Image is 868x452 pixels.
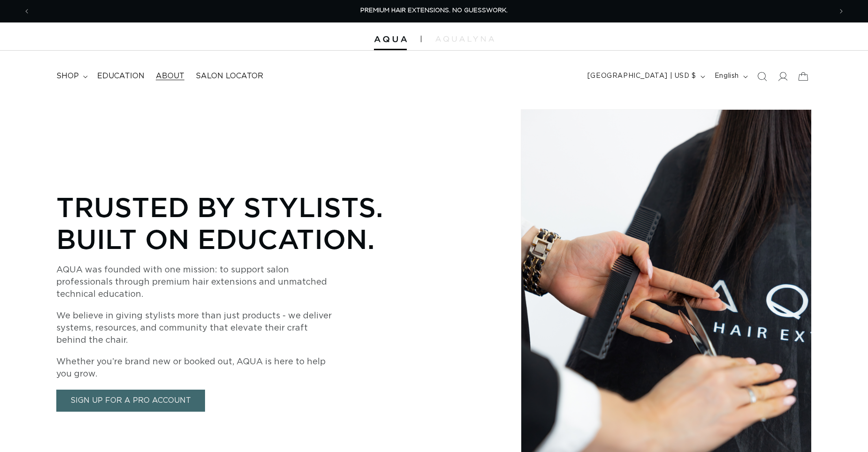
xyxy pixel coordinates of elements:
p: We believe in giving stylists more than just products - we deliver systems, resources, and commun... [56,310,338,347]
button: Next announcement [831,2,852,20]
a: Sign Up for a Pro Account [56,390,205,412]
span: Education [97,71,145,81]
p: Whether you’re brand new or booked out, AQUA is here to help you grow. [56,356,338,380]
summary: shop [51,66,91,87]
a: Education [91,66,150,87]
p: Trusted by Stylists. Built on Education. [56,191,413,255]
summary: Search [752,66,772,87]
button: [GEOGRAPHIC_DATA] | USD $ [582,68,709,85]
p: AQUA was founded with one mission: to support salon professionals through premium hair extensions... [56,264,338,301]
span: PREMIUM HAIR EXTENSIONS. NO GUESSWORK. [360,8,508,14]
span: [GEOGRAPHIC_DATA] | USD $ [587,71,696,81]
a: About [150,66,190,87]
span: English [715,71,739,81]
span: Salon Locator [196,71,263,81]
a: Salon Locator [190,66,269,87]
button: English [709,68,752,85]
img: aqualyna.com [435,36,494,42]
button: Previous announcement [16,2,37,20]
img: Aqua Hair Extensions [374,36,407,43]
span: About [156,71,184,81]
span: shop [56,71,79,81]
